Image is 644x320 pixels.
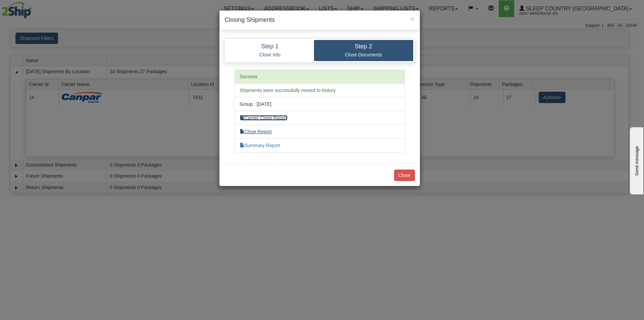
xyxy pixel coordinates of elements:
[5,6,62,11] div: Send message
[240,115,287,121] a: Carrier Close Report
[319,43,408,50] h4: Step 2
[319,52,408,58] p: Close Documents
[226,40,314,61] a: Step 1 Close Info
[410,15,414,22] span: ×
[240,143,280,148] a: Summary Report
[234,70,405,84] li: Success
[394,170,415,181] button: Close
[234,97,405,111] li: Group : [DATE]
[231,43,309,50] h4: Step 1
[231,52,309,58] p: Close Info
[629,126,643,194] iframe: chat widget
[314,40,413,61] a: Step 2 Close Documents
[410,15,414,22] button: Close
[234,83,405,97] li: Shipments were successfully moved to history
[240,129,272,134] a: Close Report
[225,16,415,25] h4: Closing Shipments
